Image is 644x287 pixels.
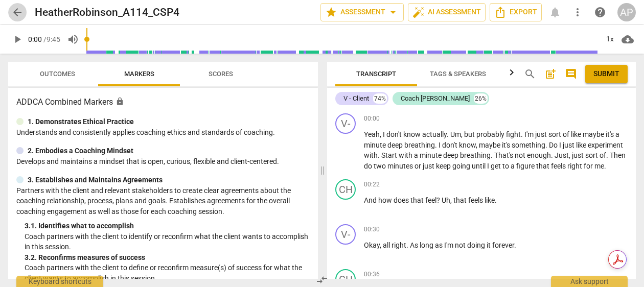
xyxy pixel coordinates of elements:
span: as [435,241,444,249]
span: do [364,162,374,170]
span: right [392,241,406,249]
span: like [571,130,583,138]
span: . [406,241,410,249]
span: of [600,151,606,159]
span: Scores [209,70,233,78]
span: breathing [404,141,435,149]
button: Please Do Not Submit until your Assessment is Complete [585,65,628,83]
span: enough [527,151,551,159]
span: search [524,68,536,80]
span: Markers [124,70,154,78]
span: deep [387,141,404,149]
span: help [594,6,606,18]
span: , [461,130,464,138]
span: arrow_drop_down [387,6,399,18]
span: or [415,162,423,170]
button: Export [490,3,542,21]
span: As [410,241,420,249]
div: Coach [PERSON_NAME] [401,93,470,104]
span: that [536,162,551,170]
span: more_vert [571,6,584,18]
span: just [535,130,548,138]
span: . [521,130,524,138]
div: Ask support [551,276,628,287]
span: And [364,196,378,204]
span: a [511,162,516,170]
span: AI Assessment [412,6,481,18]
span: doing [467,241,487,249]
div: V - Client [343,93,369,104]
span: . [491,151,494,159]
span: it [487,241,492,249]
p: Coach partners with the client to identify or reconfirm what the client wants to accomplish in th... [25,231,310,252]
span: minute [364,141,387,149]
span: I [487,162,491,170]
span: going [452,162,472,170]
span: . [447,130,450,138]
span: don't [442,141,459,149]
a: Help [591,3,609,21]
div: 74% [373,93,387,104]
p: Partners with the client and relevant stakeholders to create clear agreements about the coaching ... [16,185,310,217]
span: a [615,130,619,138]
span: two [374,162,387,170]
span: Do [549,141,559,149]
span: comment [565,68,577,80]
span: with [364,151,378,159]
p: Understands and consistently applies coaching ethics and standards of coaching. [16,127,310,138]
span: . [604,162,606,170]
span: but [464,130,476,138]
span: for [584,162,594,170]
span: Outcomes [40,70,75,78]
span: arrow_back [11,6,24,18]
p: Coach partners with the client to define or reconfirm measure(s) of success for what the client w... [25,262,310,283]
span: maybe [479,141,502,149]
span: . [545,141,549,149]
div: 3. 1. Identifies what to accomplish [25,221,310,231]
span: Assessment is enabled for this document. The competency model is locked and follows the assessmen... [116,97,124,106]
span: know [459,141,476,149]
div: 1x [600,31,619,47]
span: figure [516,162,536,170]
span: know [403,130,422,138]
span: long [420,241,435,249]
span: just [423,162,436,170]
span: That's [494,151,515,159]
span: , [450,196,453,204]
span: sort [548,130,563,138]
span: breathing [460,151,491,159]
span: keep [436,162,452,170]
span: Um [450,130,461,138]
span: experiment [588,141,623,149]
span: 0:00 [28,35,42,43]
button: AP [617,3,636,21]
div: Change speaker [335,113,356,134]
span: . [435,141,439,149]
span: all [383,241,392,249]
span: minute [420,151,443,159]
span: just [563,141,576,149]
span: Transcript [356,70,396,78]
span: feels [468,196,485,204]
span: , [380,130,383,138]
span: Yeah [364,130,380,138]
span: not [455,241,467,249]
span: I [439,141,442,149]
span: just [572,151,585,159]
span: not [515,151,527,159]
h3: ADDCA Combined Markers [16,96,310,108]
span: feels [551,162,567,170]
span: with [399,151,414,159]
span: probably [476,130,506,138]
span: Submit [593,69,619,79]
button: Search [522,66,538,82]
span: Okay [364,241,380,249]
span: it's [606,130,615,138]
span: post_add [544,68,557,80]
span: of [563,130,571,138]
div: Keyboard shortcuts [16,276,103,287]
span: . [495,196,497,204]
span: feel [425,196,436,204]
span: actually [422,130,447,138]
